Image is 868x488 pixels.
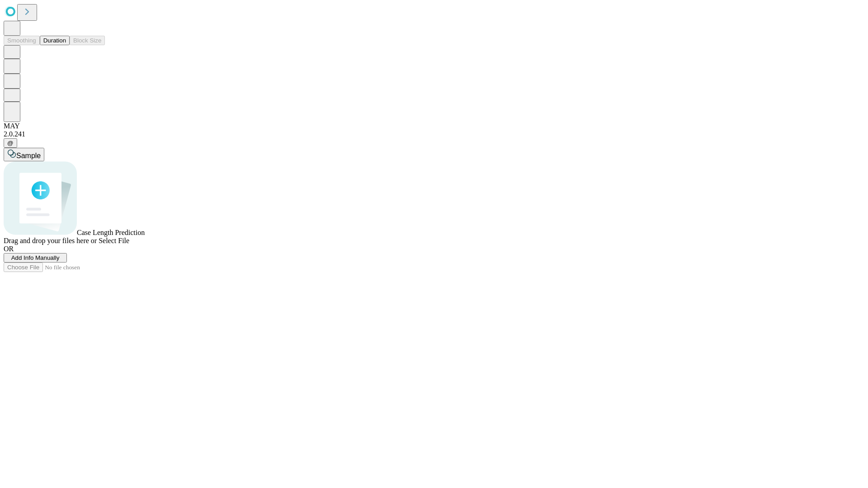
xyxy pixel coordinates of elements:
[4,148,44,161] button: Sample
[40,36,70,45] button: Duration
[4,237,97,244] span: Drag and drop your files here or
[4,253,67,263] button: Add Info Manually
[4,36,40,45] button: Smoothing
[4,130,864,138] div: 2.0.241
[4,122,864,130] div: MAY
[16,152,41,160] span: Sample
[99,237,129,244] span: Select File
[7,140,14,146] span: @
[77,229,145,236] span: Case Length Prediction
[4,138,17,148] button: @
[4,245,14,253] span: OR
[70,36,105,45] button: Block Size
[11,254,60,261] span: Add Info Manually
